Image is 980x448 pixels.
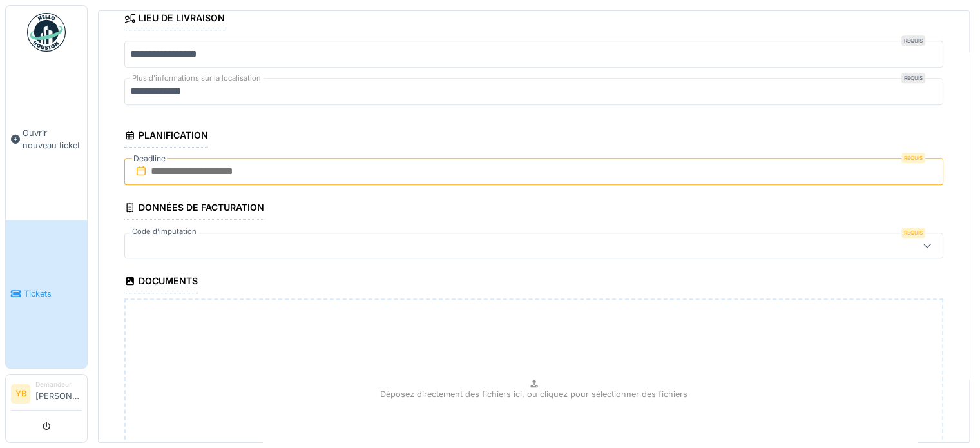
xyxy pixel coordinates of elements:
a: Tickets [6,220,87,369]
label: Deadline [132,151,167,166]
div: Lieu de livraison [124,8,225,30]
span: Ouvrir nouveau ticket [23,127,82,151]
a: YB Demandeur[PERSON_NAME] [11,380,82,411]
label: Code d'imputation [130,226,199,237]
div: Requis [901,153,925,163]
div: Planification [124,126,208,148]
li: YB [11,384,30,404]
div: Requis [901,73,925,83]
img: Badge_color-CXgf-gQk.svg [27,13,66,52]
p: Déposez directement des fichiers ici, ou cliquez pour sélectionner des fichiers [380,388,687,400]
div: Demandeur [35,380,82,389]
div: Requis [901,35,925,46]
span: Tickets [24,287,82,300]
a: Ouvrir nouveau ticket [6,59,87,220]
div: Données de facturation [124,198,264,220]
label: Plus d'informations sur la localisation [130,73,264,84]
div: Documents [124,271,198,293]
div: Requis [901,228,925,238]
li: [PERSON_NAME] [35,380,82,407]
